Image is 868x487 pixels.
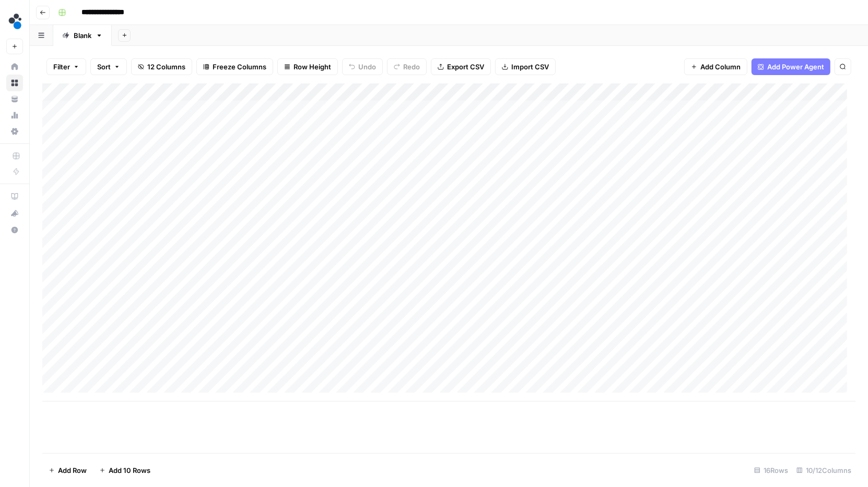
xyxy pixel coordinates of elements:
[792,462,855,479] div: 10/12 Columns
[131,58,192,75] button: 12 Columns
[342,58,383,75] button: Undo
[752,58,830,75] button: Add Power Agent
[447,62,484,72] span: Export CSV
[358,62,376,72] span: Undo
[97,62,111,72] span: Sort
[6,205,23,222] button: What's new?
[294,62,331,72] span: Row Height
[109,465,150,476] span: Add 10 Rows
[74,30,91,41] div: Blank
[700,62,741,72] span: Add Column
[750,462,792,479] div: 16 Rows
[684,58,747,75] button: Add Column
[90,58,127,75] button: Sort
[6,8,23,34] button: Workspace: spot.ai
[387,58,427,75] button: Redo
[6,107,23,124] a: Usage
[147,62,185,72] span: 12 Columns
[42,462,93,479] button: Add Row
[6,222,23,238] button: Help + Support
[495,58,556,75] button: Import CSV
[58,465,87,476] span: Add Row
[6,123,23,140] a: Settings
[431,58,491,75] button: Export CSV
[277,58,338,75] button: Row Height
[511,62,549,72] span: Import CSV
[213,62,266,72] span: Freeze Columns
[46,58,86,75] button: Filter
[93,462,157,479] button: Add 10 Rows
[767,62,824,72] span: Add Power Agent
[53,62,70,72] span: Filter
[7,205,22,221] div: What's new?
[6,12,25,31] img: spot.ai Logo
[6,188,23,205] a: AirOps Academy
[6,58,23,75] a: Home
[6,91,23,107] a: Your Data
[53,25,112,46] a: Blank
[196,58,273,75] button: Freeze Columns
[403,62,420,72] span: Redo
[6,75,23,91] a: Browse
